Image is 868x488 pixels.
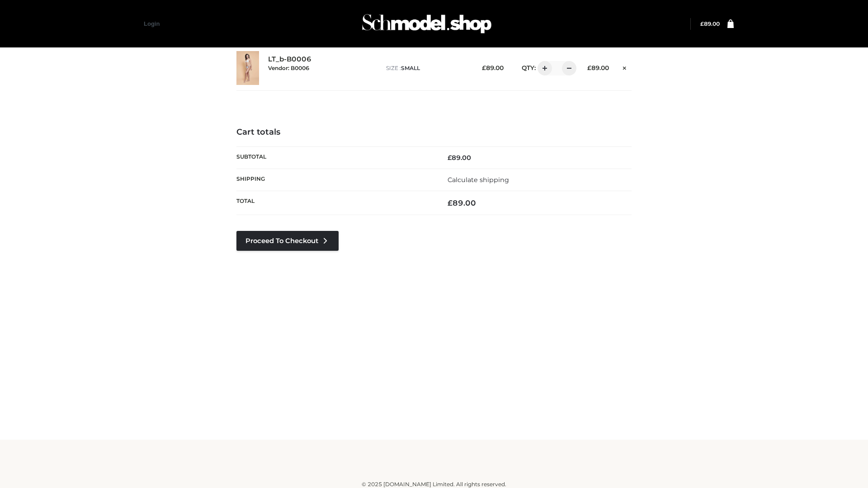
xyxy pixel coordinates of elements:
small: Vendor: B0006 [268,65,309,71]
th: Total [236,191,434,215]
div: LT_b-B0006 [268,55,377,80]
a: Login [144,20,160,27]
bdi: 89.00 [448,154,471,162]
h4: Cart totals [236,127,632,137]
div: QTY: [513,61,573,75]
bdi: 89.00 [700,20,720,27]
th: Shipping [236,169,434,191]
span: £ [482,64,486,71]
span: £ [700,20,704,27]
img: Schmodel Admin 964 [359,6,495,42]
span: £ [448,154,452,162]
a: Proceed to Checkout [236,231,339,251]
bdi: 89.00 [448,198,476,207]
a: £89.00 [700,20,720,27]
span: SMALL [401,65,420,71]
a: Remove this item [618,61,632,73]
bdi: 89.00 [482,64,504,71]
th: Subtotal [236,146,434,169]
bdi: 89.00 [587,64,609,71]
p: size : [386,64,468,72]
span: £ [587,64,591,71]
a: Calculate shipping [448,176,509,184]
span: £ [448,198,453,207]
